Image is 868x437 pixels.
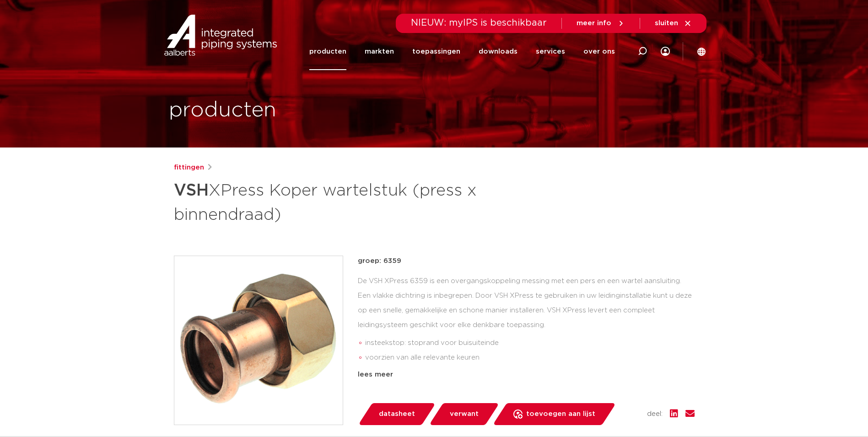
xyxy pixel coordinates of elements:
[365,33,394,70] a: markten
[429,403,499,425] a: verwant
[174,162,204,173] a: fittingen
[411,18,547,27] span: NIEUW: myIPS is beschikbaar
[450,407,479,421] span: verwant
[583,33,615,70] a: over ons
[365,365,695,380] li: Leak Before Pressed-functie
[309,33,346,70] a: producten
[536,33,565,70] a: services
[577,20,611,27] span: meer info
[174,256,343,425] img: Product Image for VSH XPress Koper wartelstuk (press x binnendraad)
[365,336,695,350] li: insteekstop: stoprand voor buisuiteinde
[479,33,518,70] a: downloads
[169,96,276,125] h1: producten
[174,182,209,199] strong: VSH
[174,177,518,226] h1: XPress Koper wartelstuk (press x binnendraad)
[358,256,695,267] p: groep: 6359
[647,409,663,420] span: deel:
[379,407,415,421] span: datasheet
[358,274,695,366] div: De VSH XPress 6359 is een overgangskoppeling messing met een pers en een wartel aansluiting. Een ...
[358,369,695,380] div: lees meer
[655,20,678,27] span: sluiten
[577,19,625,27] a: meer info
[365,350,695,365] li: voorzien van alle relevante keuren
[412,33,460,70] a: toepassingen
[309,33,615,70] nav: Menu
[526,407,595,421] span: toevoegen aan lijst
[655,19,692,27] a: sluiten
[661,33,670,70] div: my IPS
[358,403,436,425] a: datasheet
